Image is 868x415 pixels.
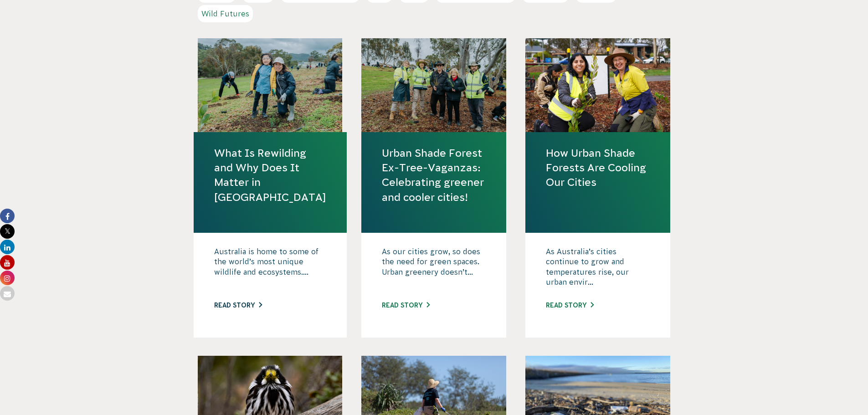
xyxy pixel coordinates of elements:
[546,146,650,190] a: How Urban Shade Forests Are Cooling Our Cities
[546,302,594,309] a: Read story
[382,246,486,292] p: As our cities grow, so does the need for green spaces. Urban greenery doesn’t...
[382,146,486,205] a: Urban Shade Forest Ex-Tree-Vaganzas: Celebrating greener and cooler cities!
[214,146,326,205] a: What Is Rewilding and Why Does It Matter in [GEOGRAPHIC_DATA]
[198,5,253,22] a: Wild Futures
[214,302,262,309] a: Read story
[214,246,326,292] p: Australia is home to some of the world’s most unique wildlife and ecosystems....
[546,246,650,292] p: As Australia’s cities continue to grow and temperatures rise, our urban envir...
[382,302,430,309] a: Read story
